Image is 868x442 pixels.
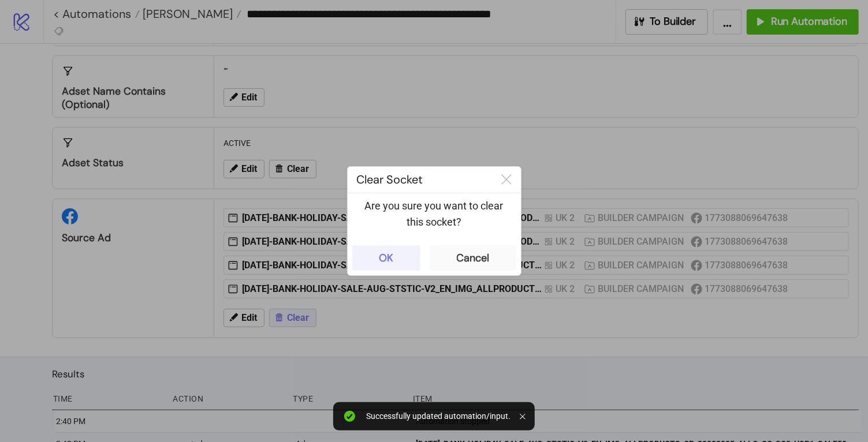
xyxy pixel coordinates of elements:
[379,252,393,265] div: OK
[430,245,516,271] button: Cancel
[357,198,512,231] p: Are you sure you want to clear this socket?
[366,411,511,421] div: Successfully updated automation/input.
[457,252,489,265] div: Cancel
[352,245,420,271] button: OK
[348,167,492,193] div: Clear Socket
